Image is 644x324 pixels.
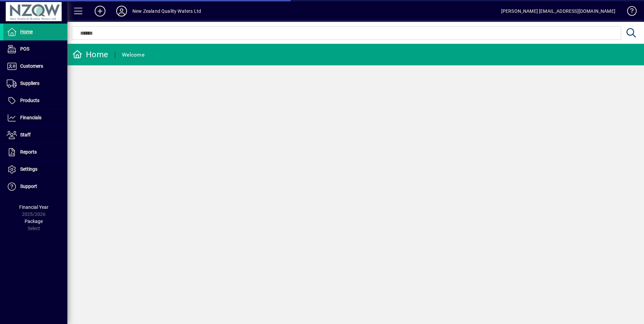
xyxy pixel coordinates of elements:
a: Suppliers [3,75,67,92]
span: Reports [20,149,37,155]
a: Customers [3,58,67,75]
a: Settings [3,161,67,178]
span: Package [25,219,43,224]
div: Welcome [122,50,144,60]
span: Products [20,98,39,103]
a: Products [3,92,67,109]
div: New Zealand Quality Waters Ltd [132,6,201,17]
span: Staff [20,132,31,137]
a: Staff [3,127,67,143]
a: POS [3,41,67,58]
span: Financial Year [19,204,49,210]
button: Add [89,5,111,17]
span: Financials [20,115,41,120]
a: Knowledge Base [622,1,636,23]
span: Support [20,184,37,189]
span: Home [20,29,33,34]
span: Suppliers [20,80,39,86]
a: Support [3,178,67,195]
span: POS [20,46,29,52]
span: Settings [20,166,37,172]
button: Profile [111,5,132,17]
span: Customers [20,63,43,69]
a: Financials [3,109,67,126]
div: [PERSON_NAME] [EMAIL_ADDRESS][DOMAIN_NAME] [501,6,615,17]
div: Home [72,49,108,60]
a: Reports [3,144,67,161]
